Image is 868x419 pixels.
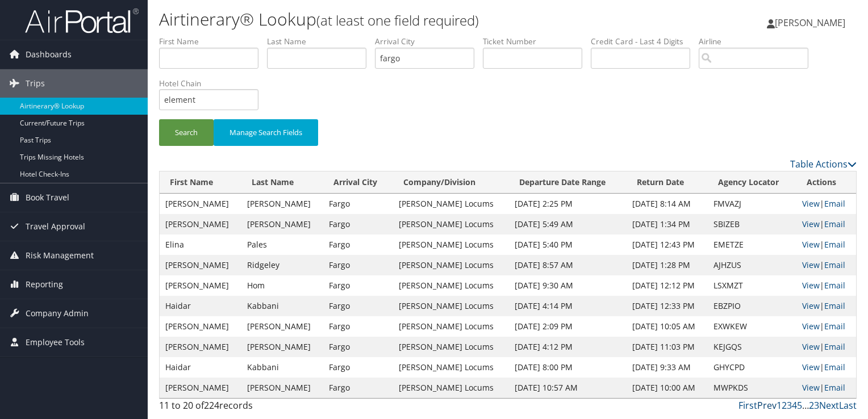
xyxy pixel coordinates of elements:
[393,255,509,275] td: [PERSON_NAME] Locums
[627,234,708,255] td: [DATE] 12:43 PM
[160,275,241,296] td: [PERSON_NAME]
[393,275,509,296] td: [PERSON_NAME] Locums
[241,357,323,378] td: Kabbani
[699,36,817,47] label: Airline
[796,337,856,357] td: |
[323,214,393,234] td: Fargo
[241,214,323,234] td: [PERSON_NAME]
[824,219,845,229] a: Email
[824,362,845,372] a: Email
[393,378,509,398] td: [PERSON_NAME] Locums
[159,7,624,31] h1: Airtinerary® Lookup
[627,194,708,214] td: [DATE] 8:14 AM
[160,255,241,275] td: [PERSON_NAME]
[796,378,856,398] td: |
[204,399,219,412] span: 224
[627,275,708,296] td: [DATE] 12:12 PM
[819,399,839,412] a: Next
[241,171,323,194] th: Last Name: activate to sort column ascending
[796,357,856,378] td: |
[509,214,627,234] td: [DATE] 5:49 AM
[792,399,797,412] a: 4
[26,299,89,328] span: Company Admin
[802,198,820,209] a: View
[802,280,820,291] a: View
[509,316,627,337] td: [DATE] 2:09 PM
[159,399,321,418] div: 11 to 20 of records
[241,296,323,316] td: Kabbani
[809,399,819,412] a: 23
[241,275,323,296] td: Hom
[627,296,708,316] td: [DATE] 12:33 PM
[323,234,393,255] td: Fargo
[241,194,323,214] td: [PERSON_NAME]
[214,119,318,146] button: Manage Search Fields
[796,171,856,194] th: Actions
[323,194,393,214] td: Fargo
[323,296,393,316] td: Fargo
[708,171,796,194] th: Agency Locator: activate to sort column ascending
[802,341,820,352] a: View
[26,212,85,241] span: Travel Approval
[316,11,479,30] small: (at least one field required)
[323,316,393,337] td: Fargo
[241,234,323,255] td: Pales
[509,234,627,255] td: [DATE] 5:40 PM
[787,399,792,412] a: 3
[323,378,393,398] td: Fargo
[393,316,509,337] td: [PERSON_NAME] Locums
[627,316,708,337] td: [DATE] 10:05 AM
[241,337,323,357] td: [PERSON_NAME]
[509,357,627,378] td: [DATE] 8:00 PM
[26,69,45,98] span: Trips
[241,316,323,337] td: [PERSON_NAME]
[160,316,241,337] td: [PERSON_NAME]
[824,239,845,250] a: Email
[160,194,241,214] td: [PERSON_NAME]
[738,399,757,412] a: First
[802,300,820,311] a: View
[824,321,845,332] a: Email
[160,357,241,378] td: Haidar
[708,316,796,337] td: EXWKEW
[160,214,241,234] td: [PERSON_NAME]
[159,78,267,89] label: Hotel Chain
[509,296,627,316] td: [DATE] 4:14 PM
[509,275,627,296] td: [DATE] 9:30 AM
[824,259,845,270] a: Email
[824,300,845,311] a: Email
[509,255,627,275] td: [DATE] 8:57 AM
[25,7,139,34] img: airportal-logo.png
[790,158,857,170] a: Table Actions
[796,316,856,337] td: |
[160,296,241,316] td: Haidar
[796,275,856,296] td: |
[782,399,787,412] a: 2
[627,255,708,275] td: [DATE] 1:28 PM
[509,378,627,398] td: [DATE] 10:57 AM
[159,119,214,146] button: Search
[627,378,708,398] td: [DATE] 10:00 AM
[323,337,393,357] td: Fargo
[323,357,393,378] td: Fargo
[267,36,375,47] label: Last Name
[824,382,845,393] a: Email
[393,337,509,357] td: [PERSON_NAME] Locums
[802,362,820,372] a: View
[708,194,796,214] td: FMVAZJ
[796,296,856,316] td: |
[393,234,509,255] td: [PERSON_NAME] Locums
[160,337,241,357] td: [PERSON_NAME]
[509,337,627,357] td: [DATE] 4:12 PM
[26,270,63,299] span: Reporting
[323,255,393,275] td: Fargo
[160,378,241,398] td: [PERSON_NAME]
[708,296,796,316] td: EBZPIO
[509,171,627,194] th: Departure Date Range: activate to sort column ascending
[26,328,85,357] span: Employee Tools
[839,399,857,412] a: Last
[708,214,796,234] td: SBIZEB
[627,337,708,357] td: [DATE] 11:03 PM
[757,399,777,412] a: Prev
[802,239,820,250] a: View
